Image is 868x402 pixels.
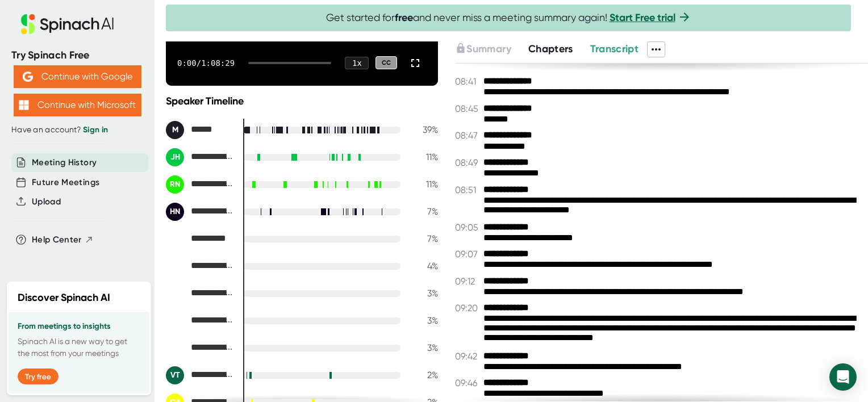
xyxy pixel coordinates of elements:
div: 11 % [410,152,438,162]
a: Start Free trial [610,11,675,24]
b: free [395,11,413,24]
span: 09:12 [455,276,481,287]
button: Upload [32,195,61,208]
button: Continue with Microsoft [14,94,141,116]
span: 08:45 [455,103,481,114]
p: Spinach AI is a new way to get the most from your meetings [18,336,140,359]
span: Summary [466,43,511,55]
span: 08:49 [455,157,481,168]
span: 08:47 [455,130,481,141]
div: PY [166,284,184,303]
div: Upgrade to access [455,41,528,57]
div: VT [166,366,184,384]
div: Martha [166,121,234,139]
div: Rebecca Serrano [166,312,234,330]
div: Carlisle, Aubree (EGLE) [166,339,234,357]
button: Chapters [528,41,573,57]
div: HN [166,203,184,221]
div: Dominique Dowd [166,257,234,275]
button: Transcript [590,41,639,57]
div: 7 % [410,233,438,244]
div: Price, Yvonne [166,284,234,303]
img: Aehbyd4JwY73AAAAAElFTkSuQmCC [23,72,33,82]
div: Have an account? [11,125,143,135]
div: 7 % [410,206,438,217]
div: RN [166,175,184,194]
span: 09:05 [455,222,481,233]
div: Open Intercom Messenger [829,363,857,391]
a: Sign in [83,125,108,135]
span: 08:41 [455,76,481,87]
span: 09:20 [455,303,481,313]
div: 0:00 / 1:08:29 [177,58,235,68]
span: 08:51 [455,185,481,195]
span: 09:42 [455,351,481,362]
div: DD [166,257,184,275]
div: JH [166,148,184,166]
span: Chapters [528,43,573,55]
h2: Discover Spinach AI [18,290,110,305]
span: 09:07 [455,249,481,259]
div: 4 % [410,261,438,271]
button: Summary [455,41,511,57]
button: Future Meetings [32,176,99,189]
button: Try free [18,368,59,384]
button: Help Center [32,233,94,246]
div: 2 % [410,370,438,380]
h3: From meetings to insights [18,322,140,331]
span: 09:46 [455,378,481,388]
div: Try Spinach Free [11,49,143,62]
div: RS [166,312,184,330]
div: 3 % [410,315,438,326]
div: 11 % [410,179,438,190]
div: 1 x [345,57,369,69]
div: CC [375,56,397,69]
button: Continue with Google [14,65,141,88]
div: Raquel Newell [166,175,234,194]
button: Meeting History [32,156,97,169]
div: C( [166,339,184,357]
div: Van Gorder, Tess [166,366,234,384]
div: Hannah Faye Nassar [166,203,234,221]
div: 39 % [410,124,438,135]
div: Mike Csapo [166,230,234,248]
span: Help Center [32,233,82,246]
div: 3 % [410,288,438,299]
span: Get started for and never miss a meeting summary again! [326,11,691,24]
div: James Hartley [166,148,234,166]
div: 3 % [410,342,438,353]
div: Speaker Timeline [166,95,438,107]
div: MC [166,230,184,248]
div: M [166,121,184,139]
span: Transcript [590,43,639,55]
